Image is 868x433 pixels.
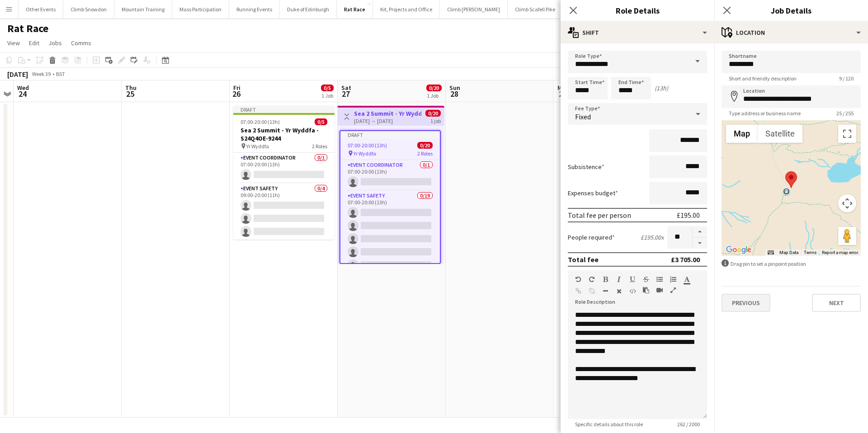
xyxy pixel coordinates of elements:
[714,5,868,16] h3: Job Details
[425,110,441,117] span: 0/20
[321,92,333,99] div: 1 Job
[602,276,609,283] button: Bold
[758,125,802,143] button: Show satellite imagery
[348,142,387,149] span: 07:00-20:00 (13h)
[670,421,707,428] span: 262 / 2000
[440,0,508,18] button: Climb [PERSON_NAME]
[838,227,856,245] button: Drag Pegman onto the map to open Street View
[337,0,373,18] button: Rat Race
[812,294,861,312] button: Next
[629,287,636,295] button: HTML Code
[67,37,95,49] a: Comms
[568,163,604,171] label: Subsistence
[229,0,280,18] button: Running Events
[232,89,241,99] span: 26
[508,0,563,18] button: Climb Scafell Pike
[768,249,774,256] button: Keyboard shortcuts
[246,143,269,150] span: Yr Wyddfa
[233,153,335,184] app-card-role: Event Coordinator0/107:00-20:00 (13h)
[7,70,28,79] div: [DATE]
[16,89,29,99] span: 24
[779,249,798,256] button: Map Data
[233,106,335,240] app-job-card: Draft07:00-20:00 (13h)0/5Sea 2 Summit - Yr Wyddfa - S24Q4OE-9244 Yr Wyddfa2 RolesEvent Coordinato...
[655,84,668,92] div: (13h)
[417,150,433,157] span: 2 Roles
[30,71,52,77] span: Week 39
[677,211,700,220] div: £195.00
[7,39,20,47] span: View
[641,233,664,241] div: £195.00 x
[838,194,856,212] button: Map camera controls
[629,276,636,283] button: Underline
[568,189,618,197] label: Expenses budget
[427,92,441,99] div: 1 Job
[280,0,337,18] button: Duke of Edinburgh
[722,259,861,268] div: Drag pin to set a pinpoint position
[354,150,376,157] span: Yr Wyddfa
[671,255,700,264] div: £3 705.00
[233,106,335,113] div: Draft
[340,130,441,264] app-job-card: Draft07:00-20:00 (13h)0/20 Yr Wyddfa2 RolesEvent Coordinator0/107:00-20:00 (13h) Event Safety0/19...
[426,85,442,91] span: 0/20
[832,75,861,82] span: 9 / 120
[321,85,334,91] span: 0/5
[340,131,440,138] div: Draft
[722,294,770,312] button: Previous
[602,287,609,295] button: Horizontal Line
[233,184,335,254] app-card-role: Event Safety0/409:00-20:00 (11h)
[722,75,804,82] span: Short and friendly description
[315,118,327,125] span: 0/5
[724,244,754,256] a: Open this area in Google Maps (opens a new window)
[124,89,137,99] span: 25
[568,211,631,220] div: Total fee per person
[417,142,433,149] span: 0/20
[829,110,861,117] span: 25 / 255
[724,244,754,256] img: Google
[17,84,29,92] span: Wed
[354,109,421,118] h3: Sea 2 Summit - Yr Wyddfa - S25Q2OE-9913
[114,0,172,18] button: Mountain Training
[7,22,48,35] h1: Rat Race
[340,160,440,191] app-card-role: Event Coordinator0/107:00-20:00 (13h)
[616,276,622,283] button: Italic
[430,117,441,124] div: 1 job
[354,118,421,124] div: [DATE] → [DATE]
[568,255,599,264] div: Total fee
[656,287,663,294] button: Insert video
[340,89,351,99] span: 27
[45,37,66,49] a: Jobs
[312,143,327,150] span: 2 Roles
[568,233,615,241] label: People required
[63,0,114,18] button: Climb Snowdon
[616,287,622,295] button: Clear Formatting
[557,84,569,92] span: Mon
[241,118,280,125] span: 07:00-20:00 (13h)
[670,287,676,294] button: Fullscreen
[373,0,440,18] button: Kit, Projects and Office
[561,22,714,43] div: Shift
[449,84,460,92] span: Sun
[448,89,460,99] span: 28
[714,22,868,43] div: Location
[341,84,351,92] span: Sat
[29,39,39,47] span: Edit
[726,125,758,143] button: Show street map
[233,84,241,92] span: Fri
[693,226,707,238] button: Increase
[670,276,676,283] button: Ordered List
[804,250,816,255] a: Terms (opens in new tab)
[589,276,595,283] button: Redo
[25,37,43,49] a: Edit
[568,421,650,428] span: Specific details about this role
[556,89,569,99] span: 29
[643,287,649,294] button: Paste as plain text
[4,37,24,49] a: View
[656,276,663,283] button: Unordered List
[19,0,63,18] button: Other Events
[71,39,91,47] span: Comms
[722,110,808,117] span: Type address or business name
[822,250,858,255] a: Report a map error
[172,0,229,18] button: Mass Participation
